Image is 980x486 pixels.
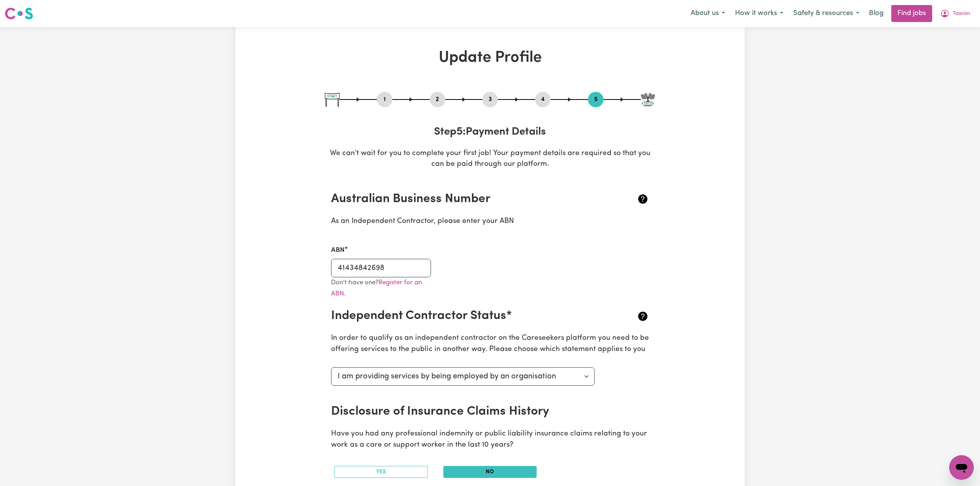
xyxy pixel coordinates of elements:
a: Blog [864,5,888,22]
button: Go to step 4 [535,94,551,105]
a: Find jobs [891,5,932,22]
p: We can't wait for you to complete your first job! Your payment details are required so that you c... [325,148,655,170]
small: Don't have one? [331,279,422,297]
p: Have you had any professional indemnity or public liability insurance claims relating to your wor... [331,429,649,451]
button: Yes [334,466,428,478]
label: ABN [331,245,345,255]
input: e.g. 51 824 753 556 [331,259,431,277]
span: Tasnim [953,10,970,18]
button: Go to step 3 [482,94,498,105]
button: My Account [935,5,975,22]
h1: Update Profile [325,49,655,67]
iframe: Button to launch messaging window [949,455,974,480]
h3: Step 5 : Payment Details [325,126,655,139]
a: Register for an ABN. [331,279,422,297]
button: How it works [730,5,788,22]
button: No [443,466,537,478]
button: Go to step 1 [377,94,392,105]
button: Go to step 2 [430,94,445,105]
img: Careseekers logo [5,7,33,20]
button: Go to step 5 [588,94,603,105]
p: As an Independent Contractor, please enter your ABN [331,216,649,227]
button: About us [686,5,730,22]
h2: Independent Contractor Status* [331,309,596,323]
p: In order to qualify as an independent contractor on the Careseekers platform you need to be offer... [331,333,649,355]
a: Careseekers logo [5,5,33,22]
h2: Disclosure of Insurance Claims History [331,404,596,419]
h2: Australian Business Number [331,192,596,206]
button: Safety & resources [788,5,864,22]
